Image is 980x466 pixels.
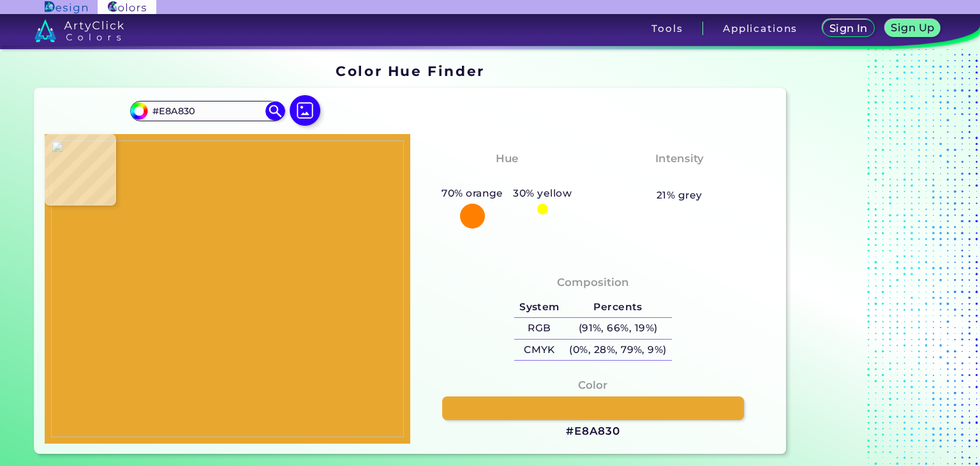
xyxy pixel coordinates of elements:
[514,318,564,339] h5: RGB
[514,340,564,361] h5: CMYK
[723,24,798,33] h3: Applications
[655,149,704,168] h4: Intensity
[578,376,607,395] h4: Color
[646,170,713,185] h3: Moderate
[496,149,518,168] h4: Hue
[437,185,509,202] h5: 70% orange
[265,101,285,121] img: icon search
[449,170,565,185] h3: Yellowish Orange
[891,22,934,33] h5: Sign Up
[657,187,702,204] h5: 21% grey
[34,19,124,42] img: logo_artyclick_colors_white.svg
[886,20,940,37] a: Sign Up
[565,340,672,361] h5: (0%, 28%, 79%, 9%)
[45,1,87,13] img: ArtyClick Design logo
[336,61,484,80] h1: Color Hue Finder
[51,140,404,437] img: c22ed153-41bb-4866-ad87-1024780a117b
[823,20,873,37] a: Sign In
[557,273,629,292] h4: Composition
[509,185,577,202] h5: 30% yellow
[514,297,564,318] h5: System
[565,297,672,318] h5: Percents
[829,23,867,33] h5: Sign In
[290,95,320,126] img: icon picture
[566,424,620,439] h3: #E8A830
[565,318,672,339] h5: (91%, 66%, 19%)
[651,24,683,33] h3: Tools
[148,103,267,120] input: type color..
[791,58,951,458] iframe: Advertisement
